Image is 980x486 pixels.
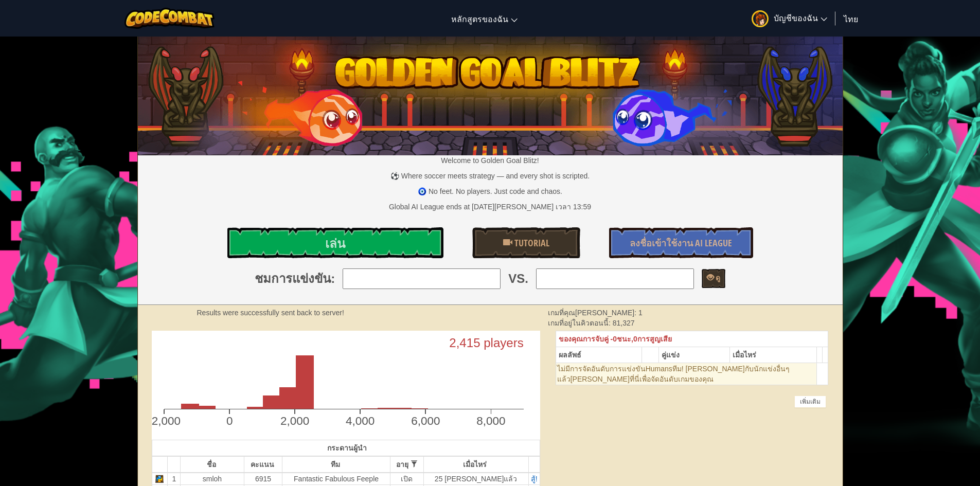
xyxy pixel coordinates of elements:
td: 25 [PERSON_NAME]แล้ว [423,473,528,485]
span: ชมการแข่งขัน [255,270,331,287]
p: ⚽ Where soccer meets strategy — and every shot is scripted. [138,171,843,181]
td: 1 [168,473,181,485]
a: หลักสูตรของฉัน [446,5,523,32]
th: ชื่อ [181,456,244,473]
th: เมื่อไหร่ [730,347,817,363]
span: ดู [714,273,720,282]
span: : [331,270,335,287]
span: การสูญเสีย [637,335,672,343]
td: เปิด [390,473,423,485]
td: Humans [556,363,817,385]
span: การจับคู่ - [583,335,613,343]
a: บัญชีของฉัน [746,2,832,34]
span: บัญชีของฉัน [774,12,827,23]
p: 🧿 No feet. No players. Just code and chaos. [138,186,843,196]
td: Fantastic Fabulous Feeple [282,473,390,485]
div: เพิ่มเติม [794,395,826,408]
span: ไม่มีการจัดอันดับการแข่งขัน [557,365,646,373]
span: กระดานผู้นำ [327,444,367,452]
text: 0 [226,415,233,427]
strong: Results were successfully sent back to server! [197,309,344,317]
p: Welcome to Golden Goal Blitz! [138,155,843,166]
td: 6915 [244,473,282,485]
a: ลงชื่อเข้าใช้งาน AI League [609,227,753,258]
text: 2,000 [280,415,309,427]
th: คู่แข่ง [659,347,730,363]
span: ชนะ, [617,335,633,343]
td: smloh [181,473,244,485]
span: ลงชื่อเข้าใช้งาน AI League [630,237,732,249]
a: ไทย [839,5,863,32]
img: avatar [752,10,769,27]
text: 8,000 [476,415,505,427]
div: Global AI League ends at [DATE][PERSON_NAME] เวลา 13:59 [389,202,591,212]
text: 2,415 players [449,336,524,350]
span: ทีม! [PERSON_NAME]กับนักแข่งอื่นๆ แล้ว[PERSON_NAME]ที่นี่เพื่อจัดอันดับเกมของคุณ [557,365,790,383]
th: เมื่อไหร่ [423,456,528,473]
th: อายุ [390,456,423,473]
a: สู้! [531,475,538,483]
span: เกมที่อยู่ในคิวตอนนี้: [548,319,613,327]
img: Golden Goal [138,32,843,155]
span: 81,327 [613,319,635,327]
text: -2,000 [148,415,181,427]
span: หลักสูตรของฉัน [451,13,508,24]
span: เกมที่คุณ[PERSON_NAME]: [548,309,638,317]
a: Tutorial [472,227,580,258]
span: VS. [508,270,528,287]
th: คะแนน [244,456,282,473]
img: CodeCombat logo [124,8,215,29]
text: 6,000 [411,415,440,427]
span: 1 [638,309,643,317]
span: ของคุณ [559,335,583,343]
span: เล่น [325,235,345,251]
th: ผลลัพธ์ [556,347,642,363]
th: 0 0 [556,331,828,347]
span: ไทย [844,13,858,24]
text: 4,000 [346,415,375,427]
span: Tutorial [512,237,549,249]
th: ทีม [282,456,390,473]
